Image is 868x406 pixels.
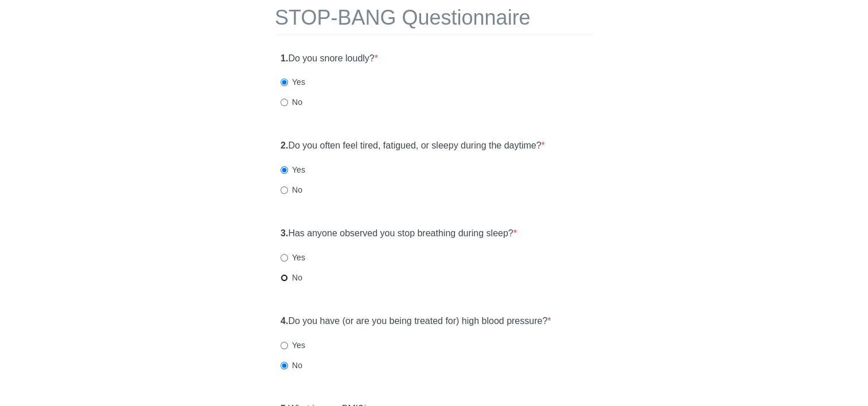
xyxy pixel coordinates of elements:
[281,164,305,175] label: Yes
[281,252,305,263] label: Yes
[281,227,517,240] label: Has anyone observed you stop breathing during sleep?
[281,360,302,371] label: No
[281,184,302,196] label: No
[281,362,288,369] input: No
[281,96,302,108] label: No
[281,76,305,88] label: Yes
[275,6,593,35] h1: STOP-BANG Questionnaire
[281,52,378,65] label: Do you snore loudly?
[281,166,288,174] input: Yes
[281,272,302,283] label: No
[281,53,288,63] strong: 1.
[281,228,288,238] strong: 3.
[281,342,288,349] input: Yes
[281,339,305,351] label: Yes
[281,99,288,106] input: No
[281,79,288,86] input: Yes
[281,186,288,194] input: No
[281,140,288,150] strong: 2.
[281,274,288,282] input: No
[281,254,288,261] input: Yes
[281,316,288,326] strong: 4.
[281,315,551,328] label: Do you have (or are you being treated for) high blood pressure?
[281,139,545,153] label: Do you often feel tired, fatigued, or sleepy during the daytime?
